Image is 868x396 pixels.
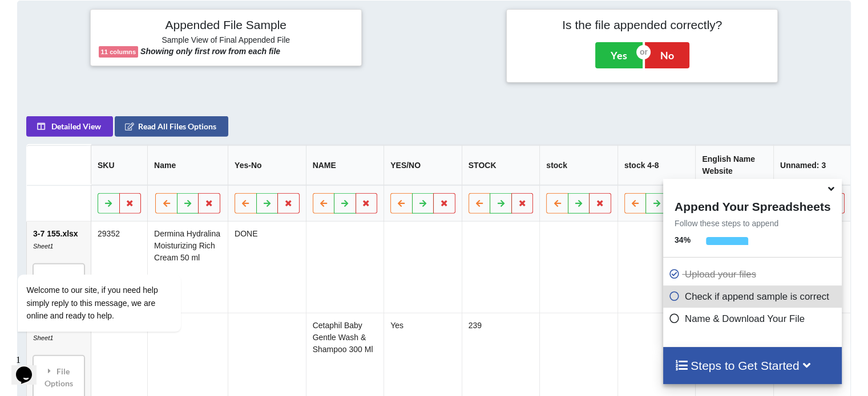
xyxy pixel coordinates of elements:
[663,218,842,229] p: Follow these steps to append
[91,145,147,185] th: SKU
[37,359,81,395] div: File Options
[99,35,353,47] h6: Sample View of Final Appended File
[773,145,851,185] th: Unnamed: 3
[669,289,839,304] p: Check if append sample is correct
[26,116,113,137] button: Detailed View
[383,145,462,185] th: YES/NO
[11,172,217,345] iframe: chat widget
[669,312,839,326] p: Name & Download Your File
[147,145,228,185] th: Name
[115,116,228,137] button: Read All Files Options
[515,18,769,32] h4: Is the file appended correctly?
[228,145,306,185] th: Yes-No
[669,267,839,281] p: Upload your files
[101,48,136,55] b: 11 columns
[675,358,830,373] h4: Steps to Get Started
[645,42,689,68] button: No
[695,145,773,185] th: English Name Website
[140,47,280,56] b: Showing only first row from each file
[617,145,696,185] th: stock 4-8
[595,42,643,68] button: Yes
[11,350,48,385] iframe: chat widget
[228,222,306,313] td: DONE
[306,145,384,185] th: NAME
[99,18,353,34] h4: Appended File Sample
[663,197,842,214] h4: Append Your Spreadsheets
[462,145,540,185] th: STOCK
[675,235,691,244] b: 34 %
[539,145,617,185] th: stock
